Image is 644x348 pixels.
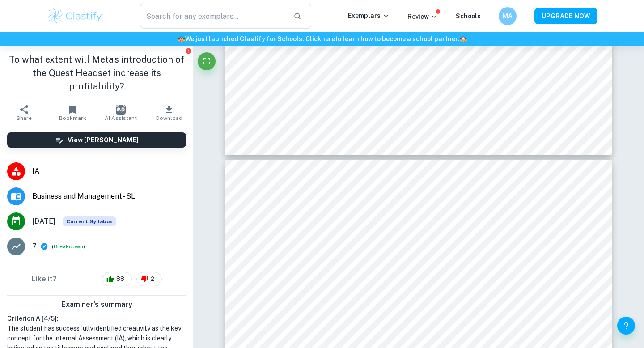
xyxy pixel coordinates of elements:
[156,115,182,121] span: Download
[17,115,32,121] span: Share
[178,35,185,42] span: 🏫
[459,35,467,42] span: 🏫
[32,166,186,177] span: IA
[63,216,116,226] div: This exemplar is based on the current syllabus. Feel free to refer to it for inspiration/ideas wh...
[52,242,85,251] span: ( )
[105,115,137,121] span: AI Assistant
[407,12,438,21] p: Review
[2,34,642,44] h6: We just launched Clastify for Schools. Click to learn how to become a school partner.
[32,274,57,284] h6: Like it?
[499,7,517,25] button: MA
[185,47,191,54] button: Report issue
[97,100,145,125] button: AI Assistant
[534,8,597,24] button: UPGRADE NOW
[59,115,86,121] span: Bookmark
[617,317,635,335] button: Help and Feedback
[136,272,162,286] div: 2
[348,11,390,21] p: Exemplars
[116,105,126,115] img: AI Assistant
[503,11,513,21] h6: MA
[63,216,116,226] span: Current Syllabus
[32,241,37,252] p: 7
[32,216,55,227] span: [DATE]
[7,53,186,93] h1: To what extent will Meta’s introduction of the Quest Headset increase its profitability?
[48,100,97,125] button: Bookmark
[198,52,216,70] button: Fullscreen
[32,191,186,202] span: Business and Management - SL
[7,314,186,323] h6: Criterion A [ 4 / 5 ]:
[102,272,132,286] div: 88
[7,132,186,148] button: View [PERSON_NAME]
[145,100,193,125] button: Download
[111,275,129,284] span: 88
[456,13,481,20] a: Schools
[68,135,139,145] h6: View [PERSON_NAME]
[146,275,159,284] span: 2
[321,35,335,42] a: here
[4,299,190,310] h6: Examiner's summary
[54,242,83,250] button: Breakdown
[140,4,286,29] input: Search for any exemplars...
[47,7,103,25] img: Clastify logo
